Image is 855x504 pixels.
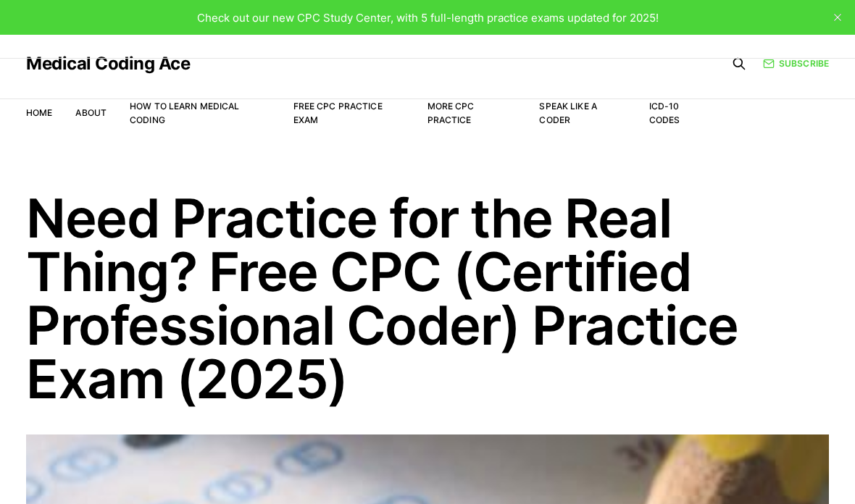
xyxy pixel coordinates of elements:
a: Speak Like a Coder [539,101,596,125]
a: Home [26,107,52,118]
h1: Need Practice for the Real Thing? Free CPC (Certified Professional Coder) Practice Exam (2025) [26,191,829,406]
a: How to Learn Medical Coding [130,101,239,125]
span: Check out our new CPC Study Center, with 5 full-length practice exams updated for 2025! [197,11,659,25]
button: close [826,6,849,29]
a: Medical Coding Ace [26,55,190,72]
a: About [75,107,107,118]
a: More CPC Practice [427,101,475,125]
a: ICD-10 Codes [649,101,680,125]
a: Free CPC Practice Exam [293,101,383,125]
a: Subscribe [763,56,829,70]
